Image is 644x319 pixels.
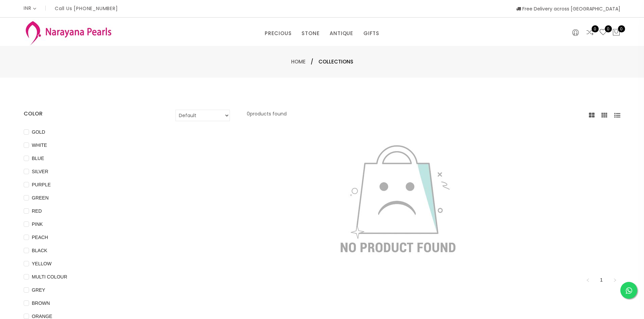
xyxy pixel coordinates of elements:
[29,220,46,228] span: PINK
[55,6,118,11] p: Call Us [PHONE_NUMBER]
[586,278,590,282] span: left
[586,28,594,37] a: 0
[29,128,48,136] span: GOLD
[29,247,50,254] span: BLACK
[29,168,51,175] span: SILVER
[302,28,319,38] a: STONE
[582,274,593,285] button: left
[599,28,607,37] a: 0
[618,25,625,32] span: 0
[29,141,50,149] span: WHITE
[29,155,47,162] span: BLUE
[265,28,291,38] a: PRECIOUS
[29,207,45,215] span: RED
[332,133,464,264] img: not-found.jpg
[596,275,606,285] a: 1
[318,58,353,66] span: Collections
[613,278,617,282] span: right
[29,181,53,188] span: PURPLE
[311,58,313,66] span: /
[29,194,51,202] span: GREEN
[582,274,593,285] li: Previous Page
[516,5,620,12] span: Free Delivery across [GEOGRAPHIC_DATA]
[29,299,53,307] span: BROWN
[291,58,306,65] a: Home
[605,25,612,32] span: 0
[610,274,620,285] button: right
[612,28,620,37] button: 0
[247,110,287,121] p: 0 products found
[610,274,620,285] li: Next Page
[363,28,379,38] a: GIFTS
[592,25,599,32] span: 0
[29,234,51,241] span: PEACH
[29,286,48,294] span: GREY
[29,260,54,267] span: YELLOW
[24,110,155,118] h4: COLOR
[330,28,353,38] a: ANTIQUE
[29,273,70,281] span: MULTI COLOUR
